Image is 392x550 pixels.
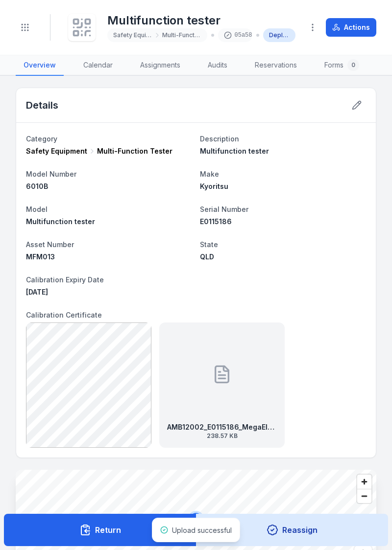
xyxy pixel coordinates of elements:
span: State [200,240,218,249]
a: Overview [16,55,64,76]
span: Make [200,170,219,178]
strong: AMB12002_E0115186_MegaElectrics [167,422,277,432]
span: Calibration Certificate [26,311,102,319]
span: Model [26,205,48,213]
span: Multi-Function Tester [97,146,172,156]
div: 05a58c [218,28,252,42]
a: Assignments [132,55,188,76]
a: Calendar [75,55,121,76]
span: Description [200,135,239,143]
span: Kyoritsu [200,182,228,190]
button: Zoom out [357,489,371,503]
span: Serial Number [200,205,248,213]
a: Reservations [247,55,305,76]
button: Zoom in [357,475,371,489]
span: Multi-Function Tester [162,31,201,39]
h2: Details [26,98,58,112]
span: E0115186 [200,217,232,226]
span: [DATE] [26,288,48,296]
span: Calibration Expiry Date [26,275,104,284]
time: 13/08/2026, 12:00:00 am [26,288,48,296]
a: Forms0 [317,55,367,76]
span: Model Number [26,170,76,178]
a: Audits [200,55,235,76]
div: Deployed [263,28,295,42]
button: Actions [326,18,376,37]
button: Return [4,514,196,546]
button: Toggle navigation [16,18,34,37]
span: QLD [200,252,214,261]
span: MFM013 [26,252,55,261]
h1: Multifunction tester [107,13,295,28]
button: Reassign [196,514,389,546]
div: 0 [347,59,359,71]
span: Multifunction tester [26,217,95,226]
span: Asset Number [26,240,74,249]
span: Safety Equipment [26,146,87,156]
span: Multifunction tester [200,147,269,155]
span: Category [26,135,57,143]
span: 6010B [26,182,48,190]
span: Safety Equipment [113,31,152,39]
span: 238.57 KB [167,432,277,440]
span: Upload successful [172,526,232,534]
